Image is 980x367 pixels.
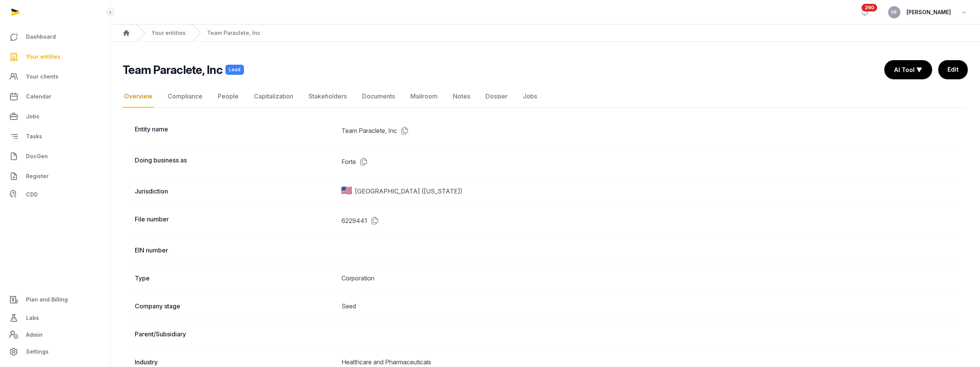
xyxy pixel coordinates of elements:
[341,274,955,283] dd: Corporation
[207,29,260,37] a: Team Paraclete, Inc
[26,72,59,81] span: Your clients
[135,329,335,339] dt: Parent/Subsidiary
[26,132,42,141] span: Tasks
[6,127,104,146] a: Tasks
[6,342,104,361] a: Settings
[6,67,104,86] a: Your clients
[6,167,104,185] a: Register
[26,172,49,181] span: Register
[307,85,348,108] a: Stakeholders
[341,215,955,227] dd: 6229441
[361,85,397,108] a: Documents
[6,28,104,46] a: Dashboard
[26,313,39,323] span: Labs
[484,85,509,108] a: Dossier
[122,85,968,108] nav: Tabs
[26,52,60,61] span: Your entities
[135,125,335,137] dt: Entity name
[341,357,955,367] dd: Healthcare and Pharmaceuticals
[252,85,295,108] a: Capitalization
[451,85,472,108] a: Notes
[26,330,42,339] span: Admin
[6,327,104,342] a: Admin
[122,63,222,77] h2: Team Paraclete, Inc
[135,274,335,283] dt: Type
[135,246,335,255] dt: EIN number
[135,357,335,367] dt: Industry
[6,187,104,202] a: CDD
[135,215,335,227] dt: File number
[166,85,204,108] a: Compliance
[862,4,877,11] span: 260
[341,301,955,311] dd: Seed
[26,190,38,199] span: CDD
[26,152,48,161] span: DocGen
[341,156,955,168] dd: Forte
[6,87,104,106] a: Calendar
[6,147,104,165] a: DocGen
[888,6,900,18] button: HF
[135,301,335,311] dt: Company stage
[26,295,68,304] span: Plan and Billing
[225,65,244,75] span: Lead
[152,29,186,37] a: Your entities
[26,347,49,356] span: Settings
[6,48,104,66] a: Your entities
[26,112,39,121] span: Jobs
[938,60,968,79] a: Edit
[355,187,462,196] span: [GEOGRAPHIC_DATA] ([US_STATE])
[409,85,439,108] a: Mailroom
[6,309,104,327] a: Labs
[122,85,154,108] a: Overview
[341,125,955,137] dd: Team Paraclete, Inc
[906,8,951,17] span: [PERSON_NAME]
[891,10,897,15] span: HF
[110,25,980,42] nav: Breadcrumb
[6,290,104,309] a: Plan and Billing
[135,156,335,168] dt: Doing business as
[26,32,56,41] span: Dashboard
[135,187,335,196] dt: Jurisdiction
[216,85,240,108] a: People
[521,85,539,108] a: Jobs
[885,61,932,79] button: AI Tool ▼
[6,107,104,126] a: Jobs
[26,92,51,101] span: Calendar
